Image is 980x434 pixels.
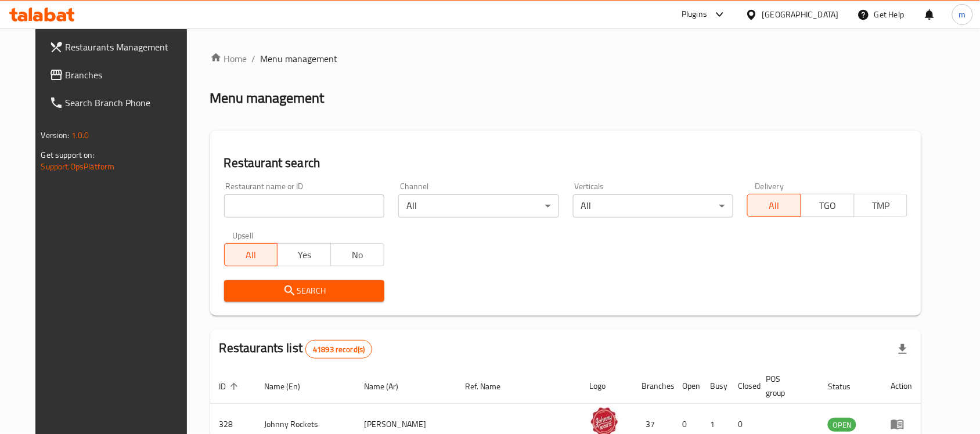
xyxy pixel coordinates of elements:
a: Search Branch Phone [40,89,199,117]
label: Upsell [232,232,254,240]
span: Name (En) [265,379,316,393]
th: Logo [581,368,633,404]
span: Menu management [261,52,338,66]
button: TMP [854,194,908,217]
span: Search [233,284,375,298]
th: Action [881,368,921,404]
th: Branches [633,368,673,404]
span: OPEN [828,418,856,432]
th: Busy [701,368,729,404]
div: Total records count [305,340,372,359]
a: Home [210,52,247,66]
input: Search for restaurant name or ID.. [224,194,384,218]
button: Search [224,280,384,302]
div: [GEOGRAPHIC_DATA] [762,8,839,21]
span: Version: [41,128,70,143]
div: All [573,194,733,218]
span: No [336,247,380,263]
a: Restaurants Management [40,33,199,61]
span: ID [219,379,242,393]
div: Plugins [682,8,707,21]
div: OPEN [828,418,856,432]
button: Yes [277,243,331,266]
label: Delivery [755,182,784,190]
a: Branches [40,61,199,89]
div: Export file [889,335,917,363]
button: No [330,243,384,266]
li: / [252,52,256,66]
button: All [747,194,801,217]
h2: Restaurants list [219,339,373,359]
nav: breadcrumb [210,52,922,66]
h2: Menu management [210,89,325,107]
span: POS group [766,372,805,400]
span: TMP [859,197,903,214]
span: Get support on: [41,147,95,162]
span: Name (Ar) [364,379,413,393]
a: Support.OpsPlatform [41,159,115,174]
button: TGO [801,194,855,217]
span: All [752,197,797,214]
span: m [959,8,966,21]
span: Restaurants Management [66,40,190,54]
span: TGO [806,197,850,214]
span: Search Branch Phone [66,96,190,110]
span: 41893 record(s) [306,344,372,355]
span: Branches [66,68,190,82]
div: All [398,194,559,218]
th: Closed [729,368,757,404]
span: Yes [282,247,326,263]
div: Menu [891,417,912,431]
button: All [224,243,278,266]
span: All [229,247,273,263]
th: Open [673,368,701,404]
span: 1.0.0 [71,128,89,143]
h2: Restaurant search [224,154,908,172]
span: Ref. Name [465,379,516,393]
span: Status [828,379,866,393]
